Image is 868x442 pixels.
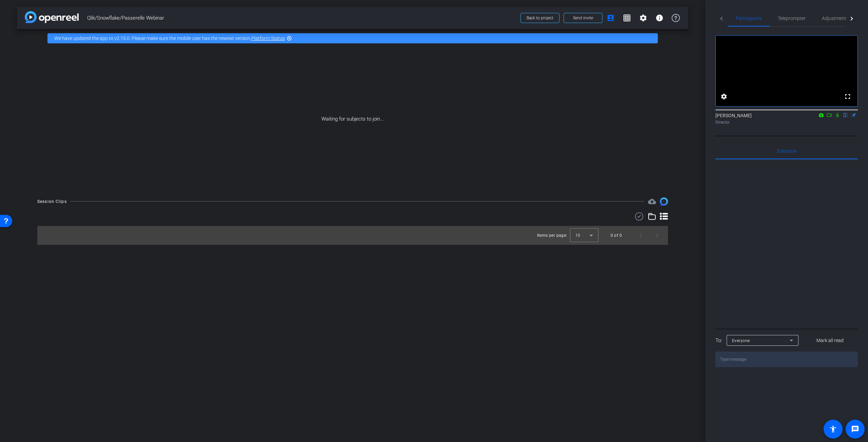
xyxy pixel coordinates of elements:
[732,338,750,343] span: Everyone
[287,36,292,41] mat-icon: highlight_off
[822,16,849,21] span: Adjustments
[639,14,647,22] mat-icon: settings
[660,197,668,206] img: Session clips
[649,227,665,244] button: Next page
[715,119,858,125] div: Director
[520,13,559,23] button: Back to project
[87,11,516,25] span: Qlik/Snowflake/Passerelle Webinar
[715,112,858,125] div: [PERSON_NAME]
[537,232,567,239] div: Items per page:
[623,14,631,22] mat-icon: grid_on
[37,198,67,205] div: Session Clips
[251,36,285,41] a: Platform Status
[777,149,796,153] span: Everyone
[607,14,615,22] mat-icon: account_box
[573,15,593,21] span: Send invite
[47,33,658,43] div: We have updated the app to v2.15.0. Please make sure the mobile user has the newest version.
[803,334,858,346] button: Mark all read
[655,14,664,22] mat-icon: info
[715,337,722,344] div: To:
[842,112,850,118] mat-icon: flip
[633,227,649,244] button: Previous page
[736,16,762,21] span: Participants
[844,92,852,101] mat-icon: fullscreen
[778,16,806,21] span: Teleprompter
[816,337,844,344] span: Mark all read
[829,425,837,433] mat-icon: accessibility
[17,47,688,191] div: Waiting for subjects to join...
[648,197,656,206] span: Destinations for your clips
[648,197,656,206] mat-icon: cloud_upload
[564,13,603,23] button: Send invite
[851,425,859,433] mat-icon: message
[611,232,622,239] div: 0 of 0
[25,11,79,23] img: app-logo
[527,16,553,20] span: Back to project
[720,92,728,101] mat-icon: settings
